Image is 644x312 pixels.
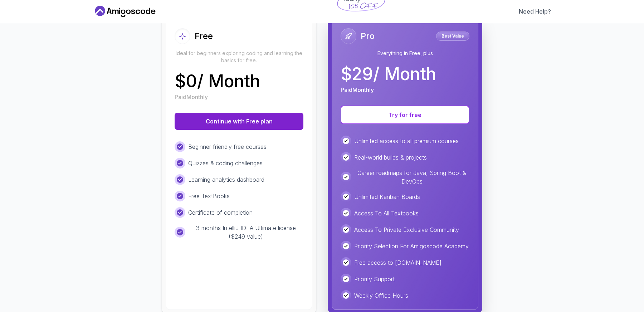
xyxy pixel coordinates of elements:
p: Everything in Free, plus [341,50,469,57]
p: Weekly Office Hours [354,291,408,300]
h2: Pro [361,30,375,42]
p: Beginner friendly free courses [188,142,267,151]
p: $ 0 / Month [175,73,260,90]
p: Unlimited access to all premium courses [354,137,459,145]
p: Certificate of completion [188,208,253,217]
p: Learning analytics dashboard [188,175,264,184]
p: 3 months IntelliJ IDEA Ultimate license ($249 value) [188,224,303,241]
p: Free access to [DOMAIN_NAME] [354,258,441,267]
p: Access To All Textbooks [354,209,419,218]
h2: Free [195,30,213,42]
a: Need Help? [519,7,551,16]
button: Continue with Free plan [175,113,303,130]
p: Priority Support [354,275,395,283]
p: Ideal for beginners exploring coding and learning the basics for free. [175,50,303,64]
p: Unlimited Kanban Boards [354,192,420,201]
p: Paid Monthly [175,93,208,101]
p: Quizzes & coding challenges [188,159,263,167]
p: Priority Selection For Amigoscode Academy [354,242,469,250]
p: Access To Private Exclusive Community [354,225,459,234]
p: Free TextBooks [188,192,230,200]
p: $ 29 / Month [341,65,436,83]
p: Paid Monthly [341,86,374,94]
p: Real-world builds & projects [354,153,427,162]
p: Best Value [437,33,468,40]
button: Try for free [341,106,469,124]
p: Career roadmaps for Java, Spring Boot & DevOps [354,169,469,186]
